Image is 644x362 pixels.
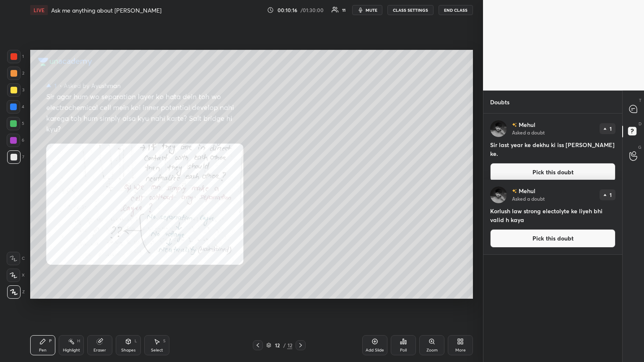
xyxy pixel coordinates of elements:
[610,126,612,131] p: 1
[638,144,641,150] p: G
[163,339,166,343] div: S
[7,50,24,63] div: 1
[366,7,377,13] span: mute
[7,67,24,80] div: 2
[490,207,615,224] h4: Korlush law strong electolyte ke liyeh bhi valid h kaya
[483,114,622,362] div: grid
[7,269,25,282] div: X
[387,5,434,15] button: CLASS SETTINGS
[490,163,615,181] button: Pick this doubt
[7,100,24,114] div: 4
[512,123,517,127] img: no-rating-badge.077c3623.svg
[49,339,52,343] div: P
[342,8,345,12] div: 11
[7,83,24,97] div: 3
[490,186,507,203] img: 53c1b0db3b2c4c9eaf3d09da06fbb428.jpg
[30,5,48,15] div: LIVE
[439,5,473,15] button: End Class
[512,189,517,194] img: no-rating-badge.077c3623.svg
[352,5,382,15] button: mute
[77,339,80,343] div: H
[51,6,161,14] h4: Ask me anything about [PERSON_NAME]
[512,129,545,136] p: Asked a doubt
[639,97,641,103] p: T
[483,91,516,113] p: Doubts
[7,134,24,147] div: 6
[135,339,137,343] div: L
[151,348,163,352] div: Select
[490,120,507,137] img: 53c1b0db3b2c4c9eaf3d09da06fbb428.jpg
[7,252,25,265] div: C
[610,192,612,197] p: 1
[366,348,384,352] div: Add Slide
[490,229,615,248] button: Pick this doubt
[7,285,25,299] div: Z
[93,348,106,352] div: Eraser
[490,140,615,158] h4: Sir last year ke dekhu ki iss [PERSON_NAME] ke.
[519,188,535,194] p: Mehul
[426,348,438,352] div: Zoom
[519,122,535,128] p: Mehul
[273,343,281,348] div: 12
[7,117,24,130] div: 5
[400,348,407,352] div: Poll
[121,348,135,352] div: Shapes
[287,341,292,349] div: 12
[39,348,47,352] div: Pen
[455,348,466,352] div: More
[512,195,545,202] p: Asked a doubt
[283,343,286,348] div: /
[639,121,641,127] p: D
[7,150,24,164] div: 7
[63,348,80,352] div: Highlight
